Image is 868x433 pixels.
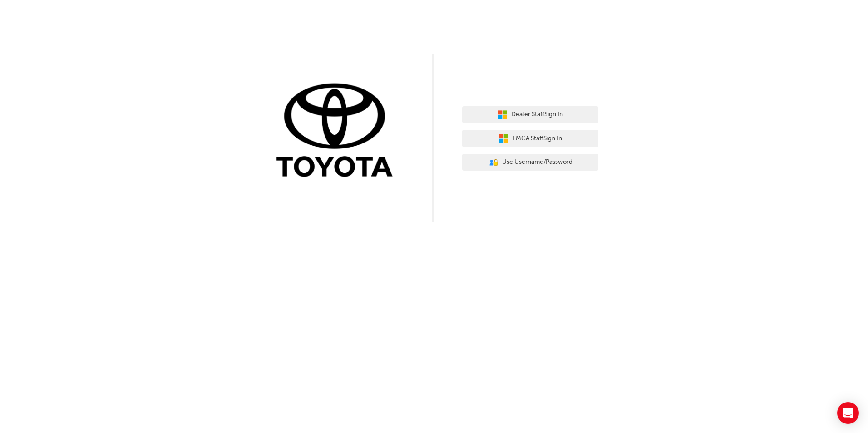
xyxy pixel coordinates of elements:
[837,402,859,424] div: Open Intercom Messenger
[511,109,563,120] span: Dealer Staff Sign In
[462,106,598,123] button: Dealer StaffSign In
[462,130,598,147] button: TMCA StaffSign In
[270,81,406,182] img: Trak
[462,154,598,171] button: Use Username/Password
[502,157,572,167] span: Use Username/Password
[512,133,562,144] span: TMCA Staff Sign In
